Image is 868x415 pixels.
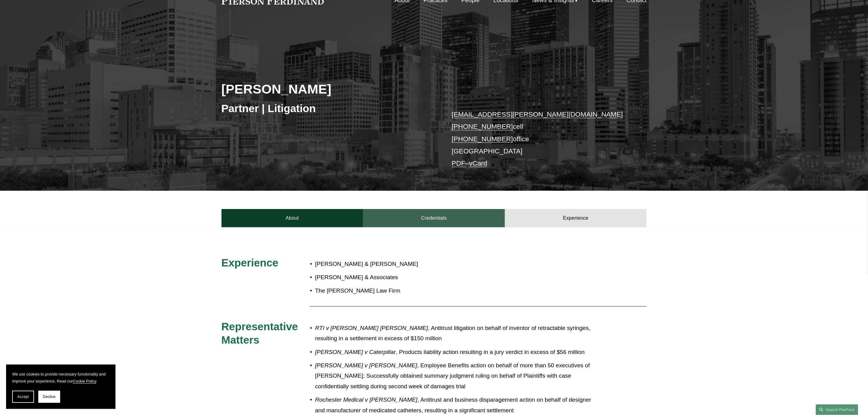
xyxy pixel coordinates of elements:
[315,396,417,403] em: Rochester Medical v [PERSON_NAME]
[315,286,593,296] p: The [PERSON_NAME] Law Firm
[816,404,858,415] a: Search this site
[221,209,363,227] a: About
[6,365,115,409] section: Cookie banner
[12,391,34,403] button: Accept
[452,111,623,118] a: [EMAIL_ADDRESS][PERSON_NAME][DOMAIN_NAME]
[73,379,96,383] a: Cookie Policy
[315,325,428,331] em: RTI v [PERSON_NAME] [PERSON_NAME]
[505,209,647,227] a: Experience
[315,259,593,269] p: [PERSON_NAME] & [PERSON_NAME]
[43,395,56,399] span: Decline
[221,257,279,269] span: Experience
[452,108,629,170] p: cell office [GEOGRAPHIC_DATA] –
[12,371,109,385] p: We use cookies to provide necessary functionality and improve your experience. Read our .
[452,123,513,130] a: [PHONE_NUMBER]
[315,362,417,369] em: [PERSON_NAME] v [PERSON_NAME]
[315,347,593,358] p: , Products liability action resulting in a jury verdict in excess of $56 million
[363,209,505,227] a: Credentials
[315,349,396,355] em: [PERSON_NAME] v Caterpillar
[452,159,465,167] a: PDF
[221,81,434,97] h2: [PERSON_NAME]
[221,102,434,115] h3: Partner | Litigation
[469,159,487,167] a: vCard
[452,135,513,143] a: [PHONE_NUMBER]
[315,272,593,283] p: [PERSON_NAME] & Associates
[38,391,60,403] button: Decline
[315,360,593,392] p: , Employee Benefits action on behalf of more than 50 executives of [PERSON_NAME]; Successfully ob...
[315,323,593,344] p: , Antitrust litigation on behalf of inventor of retractable syringes, resulting in a settlement i...
[221,321,301,346] span: Representative Matters
[17,395,29,399] span: Accept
